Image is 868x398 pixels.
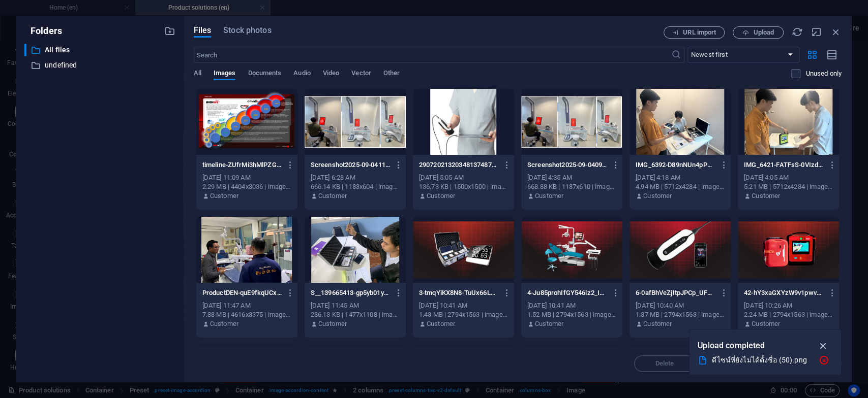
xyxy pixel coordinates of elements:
[527,301,616,310] div: [DATE] 10:41 AM
[535,191,563,201] p: Customer
[752,319,780,328] p: Customer
[535,319,563,328] p: Customer
[744,310,833,319] div: 2.24 MB | 2794x1563 | image/png
[636,301,725,310] div: [DATE] 10:40 AM
[636,173,725,182] div: [DATE] 4:18 AM
[427,319,455,328] p: Customer
[202,301,291,310] div: [DATE] 11:47 AM
[210,319,238,328] p: Customer
[527,182,616,191] div: 668.88 KB | 1187x610 | image/png
[419,301,508,310] div: [DATE] 10:41 AM
[753,29,774,36] span: Upload
[311,173,400,182] div: [DATE] 6:28 AM
[311,182,400,191] div: 666.14 KB | 1183x604 | image/png
[323,67,339,81] span: Video
[527,288,607,297] p: 4-Ju85prohIfGY546lz2_IMg.png
[527,160,607,170] p: Screenshot2025-09-04093419-4iIL1lbFh8kLHO0rbnpeUA.png
[427,191,455,201] p: Customer
[419,182,508,191] div: 136.73 KB | 1500x1500 | image/jpeg
[805,69,842,78] p: Displays only files that are not in use on the website. Files added during this session can still...
[643,191,672,201] p: Customer
[419,160,499,170] p: 29072021320348137487_chison_portables-ultraschallgeraete_anwendung2-DsNlbCi1iHUA4Kz8y22NGA.jpg
[527,173,616,182] div: [DATE] 4:35 AM
[248,67,281,81] span: Documents
[664,26,725,39] button: URL import
[311,160,391,170] p: Screenshot2025-09-04112809-HlcmLQSbCKiB5-Anm2F-xA.png
[214,67,236,81] span: Images
[698,339,765,352] p: Upload completed
[210,191,238,201] p: Customer
[45,44,157,56] p: All files
[194,47,671,63] input: Search
[318,319,347,328] p: Customer
[194,67,201,81] span: All
[419,173,508,182] div: [DATE] 5:05 AM
[744,288,824,297] p: 42-hY3xaGXYzW9v1pwvbz0vdQ.png
[24,59,175,72] div: undefined
[636,182,725,191] div: 4.94 MB | 5712x4284 | image/jpeg
[636,288,715,297] p: 6-0afBhVeZjItpJPCp_UF0MQ.png
[643,319,672,328] p: Customer
[683,29,716,36] span: URL import
[194,24,212,37] span: Files
[351,67,371,81] span: Vector
[164,25,175,37] i: Create new folder
[636,160,715,170] p: IMG_6392-D89nNUn4pPLl-qTYzAUYiQ.JPG
[527,310,616,319] div: 1.52 MB | 2794x1563 | image/png
[744,173,833,182] div: [DATE] 4:05 AM
[311,301,400,310] div: [DATE] 11:45 AM
[45,59,157,71] p: undefined
[419,310,508,319] div: 1.43 MB | 2794x1563 | image/png
[744,160,824,170] p: IMG_6421-FATFsS-0VIzd7kiYSnHxDA.JPG
[744,182,833,191] div: 5.21 MB | 5712x4284 | image/jpeg
[202,160,282,170] p: timeline-ZUfrMi3hMlPZGuegjlIiiw.png
[293,67,310,81] span: Audio
[733,26,784,39] button: Upload
[419,288,499,297] p: 3-tmqYiKX8N8-TuUx66LcZ5A.png
[202,182,291,191] div: 2.29 MB | 4404x3036 | image/png
[744,301,833,310] div: [DATE] 10:26 AM
[202,288,282,297] p: ProductDEN-quE9fkqUCx9EBsQmWS-dLw.png
[202,173,291,182] div: [DATE] 11:09 AM
[311,288,391,297] p: S__139665413-gp5yb01ynqcThqBkgJlS-Q.jpg
[792,26,803,38] i: Reload
[24,24,62,38] p: Folders
[24,44,26,56] div: ​
[223,24,271,37] span: Stock photos
[811,26,822,38] i: Minimize
[752,191,780,201] p: Customer
[712,354,811,366] div: ดีไซน์ที่ยังไม่ได้ตั้งชื่อ (50).png
[311,310,400,319] div: 286.13 KB | 1477x1108 | image/jpeg
[636,310,725,319] div: 1.37 MB | 2794x1563 | image/png
[830,26,842,38] i: Close
[202,310,291,319] div: 7.88 MB | 4616x3375 | image/png
[318,191,347,201] p: Customer
[383,67,400,81] span: Other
